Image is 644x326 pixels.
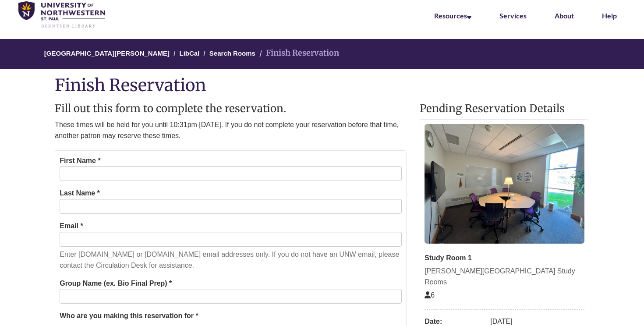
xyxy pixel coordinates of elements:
a: About [555,11,574,20]
p: These times will be held for you until 10:31pm [DATE]. If you do not complete your reservation be... [55,119,407,142]
label: Last Name * [60,188,100,199]
label: Email * [60,220,83,232]
legend: Who are you making this reservation for * [60,310,402,322]
div: [PERSON_NAME][GEOGRAPHIC_DATA] Study Rooms [425,266,584,288]
h1: Finish Reservation [55,76,589,94]
img: UNWSP Library Logo [18,1,105,28]
a: Services [499,11,527,20]
a: LibCal [180,50,200,57]
a: Resources [434,11,471,20]
a: Help [602,11,617,20]
nav: Breadcrumb [55,39,589,69]
label: First Name * [60,155,100,167]
span: The capacity of this space [425,291,435,299]
label: Group Name (ex. Bio Final Prep) * [60,278,172,289]
h2: Fill out this form to complete the reservation. [55,103,407,114]
div: Study Room 1 [425,252,584,264]
h2: Pending Reservation Details [420,103,589,114]
p: Enter [DOMAIN_NAME] or [DOMAIN_NAME] email addresses only. If you do not have an UNW email, pleas... [60,249,402,271]
img: Study Room 1 [425,124,584,244]
li: Finish Reservation [257,47,339,60]
a: Search Rooms [209,50,255,57]
a: [GEOGRAPHIC_DATA][PERSON_NAME] [44,50,170,57]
